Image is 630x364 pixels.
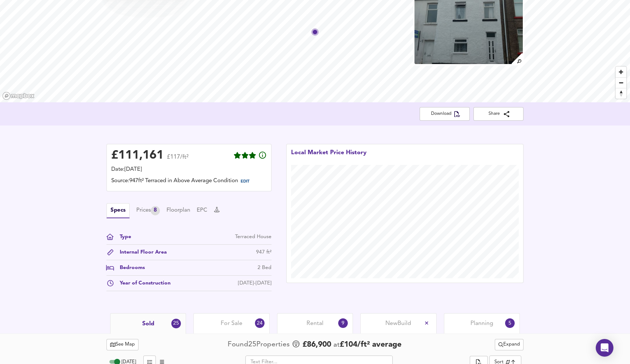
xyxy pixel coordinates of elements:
span: £ 104 / ft² average [340,341,402,349]
button: Zoom out [616,77,626,88]
span: Rental [307,319,323,328]
div: £ 111,161 [111,150,164,161]
div: [DATE]-[DATE] [238,279,272,287]
button: Share [473,107,524,121]
span: Download [426,110,464,118]
div: split button [495,339,524,350]
button: See Map [106,339,139,350]
button: EPC [197,206,207,215]
span: £ 86,900 [302,339,331,350]
button: Expand [495,339,524,350]
div: Prices [136,206,160,215]
span: Zoom out [616,78,626,88]
div: Found 25 Propert ies [228,340,291,350]
div: Type [114,233,131,241]
span: See Map [110,340,135,349]
div: Source: 947ft² Terraced in Above Average Condition [111,177,267,187]
div: 24 [255,318,265,328]
span: EDIT [241,180,249,184]
div: Bedrooms [114,264,145,272]
span: Expand [498,340,520,349]
button: Download [420,107,470,121]
div: Local Market Price History [291,149,367,165]
a: Mapbox homepage [2,92,35,100]
div: 947 ft² [256,248,272,256]
span: at [333,342,340,349]
span: £117/ft² [167,154,189,165]
span: For Sale [221,319,242,328]
div: Date: [DATE] [111,166,267,174]
button: Specs [106,203,130,218]
div: 25 [171,319,181,328]
div: 8 [151,206,160,215]
img: search [511,52,524,65]
span: Share [479,110,518,118]
div: Terraced House [235,233,272,241]
div: Open Intercom Messenger [596,339,613,357]
span: Sold [142,320,154,328]
button: Zoom in [616,67,626,77]
div: 9 [338,318,348,328]
span: Planning [470,319,493,328]
div: Internal Floor Area [114,248,167,256]
button: Floorplan [167,206,190,215]
button: Prices8 [136,206,160,215]
div: 2 Bed [258,264,272,272]
span: Reset bearing to north [616,88,626,99]
span: New Build [385,319,411,328]
div: 5 [505,318,515,328]
div: Year of Construction [114,279,171,287]
button: Reset bearing to north [616,88,626,99]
